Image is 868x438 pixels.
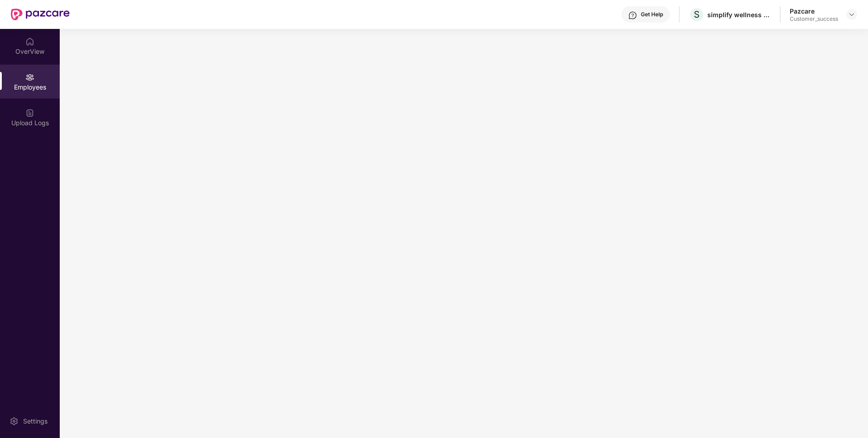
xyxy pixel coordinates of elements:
div: Customer_success [790,15,838,23]
img: svg+xml;base64,PHN2ZyBpZD0iRW1wbG95ZWVzIiB4bWxucz0iaHR0cDovL3d3dy53My5vcmcvMjAwMC9zdmciIHdpZHRoPS... [25,73,34,82]
img: svg+xml;base64,PHN2ZyBpZD0iVXBsb2FkX0xvZ3MiIGRhdGEtbmFtZT0iVXBsb2FkIExvZ3MiIHhtbG5zPSJodHRwOi8vd3... [25,108,34,118]
div: Get Help [641,11,663,18]
img: svg+xml;base64,PHN2ZyBpZD0iU2V0dGluZy0yMHgyMCIgeG1sbnM9Imh0dHA6Ly93d3cudzMub3JnLzIwMDAvc3ZnIiB3aW... [10,417,19,426]
img: New Pazcare Logo [11,9,70,20]
div: simplify wellness india private limited [707,10,771,19]
span: S [694,9,700,20]
img: svg+xml;base64,PHN2ZyBpZD0iRHJvcGRvd24tMzJ4MzIiIHhtbG5zPSJodHRwOi8vd3d3LnczLm9yZy8yMDAwL3N2ZyIgd2... [848,11,855,18]
img: svg+xml;base64,PHN2ZyBpZD0iSGVscC0zMngzMiIgeG1sbnM9Imh0dHA6Ly93d3cudzMub3JnLzIwMDAvc3ZnIiB3aWR0aD... [628,11,637,20]
div: Pazcare [790,7,838,15]
img: svg+xml;base64,PHN2ZyBpZD0iSG9tZSIgeG1sbnM9Imh0dHA6Ly93d3cudzMub3JnLzIwMDAvc3ZnIiB3aWR0aD0iMjAiIG... [25,37,34,46]
div: Settings [20,417,50,426]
